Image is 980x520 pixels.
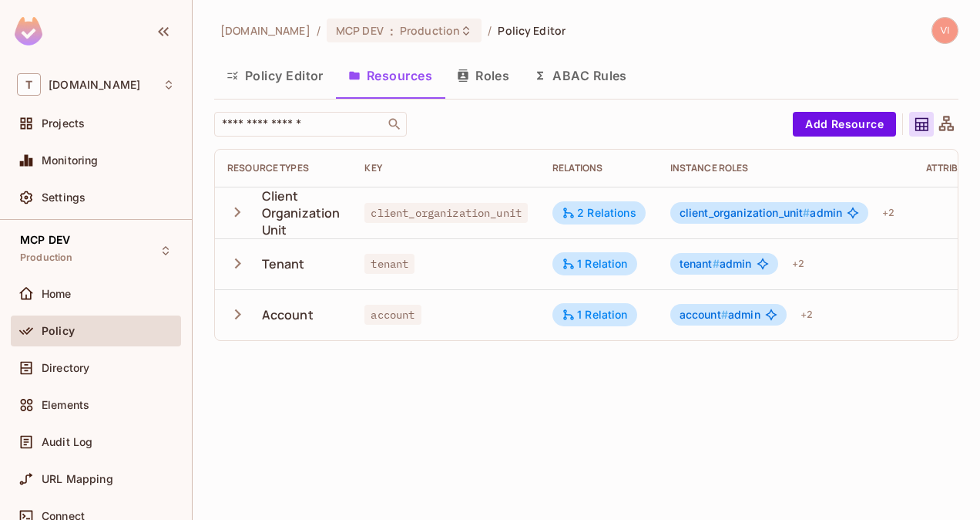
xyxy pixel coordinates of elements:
[562,257,628,271] div: 1 Relation
[488,23,492,38] li: /
[680,258,752,270] span: admin
[389,25,394,37] span: :
[227,162,340,174] div: Resource Types
[42,154,99,167] span: Monitoring
[793,112,896,137] button: Add Resource
[932,18,958,43] img: vijay.chirivolu1@t-mobile.com
[562,206,636,220] div: 2 Relations
[336,56,445,95] button: Resources
[786,252,811,276] div: + 2
[42,436,92,448] span: Audit Log
[803,206,810,219] span: #
[364,162,528,174] div: Key
[20,234,70,246] span: MCP DEV
[364,305,421,325] span: account
[876,201,901,225] div: + 2
[680,309,760,321] span: admin
[552,162,646,174] div: Relations
[15,17,42,46] img: SReyMgAAAABJRU5ErkJggg==
[680,207,843,219] span: admin
[562,308,628,322] div: 1 Relation
[498,23,566,38] span: Policy Editor
[42,473,113,485] span: URL Mapping
[42,325,75,337] span: Policy
[262,187,341,238] div: Client Organization Unit
[42,191,86,204] span: Settings
[220,23,310,38] span: the active workspace
[680,257,720,270] span: tenant
[214,56,336,95] button: Policy Editor
[522,56,639,95] button: ABAC Rules
[336,23,384,38] span: MCP DEV
[42,117,85,130] span: Projects
[42,362,89,374] span: Directory
[49,79,140,91] span: Workspace: t-mobile.com
[794,302,819,327] div: + 2
[17,73,41,96] span: T
[364,254,414,274] span: tenant
[317,23,321,38] li: /
[670,162,901,174] div: Instance roles
[42,288,72,300] span: Home
[445,56,522,95] button: Roles
[364,203,528,223] span: client_organization_unit
[680,206,811,219] span: client_organization_unit
[20,252,73,264] span: Production
[400,23,460,38] span: Production
[42,399,89,411] span: Elements
[721,308,728,321] span: #
[262,306,314,323] div: Account
[713,257,720,270] span: #
[680,308,728,321] span: account
[262,255,305,272] div: Tenant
